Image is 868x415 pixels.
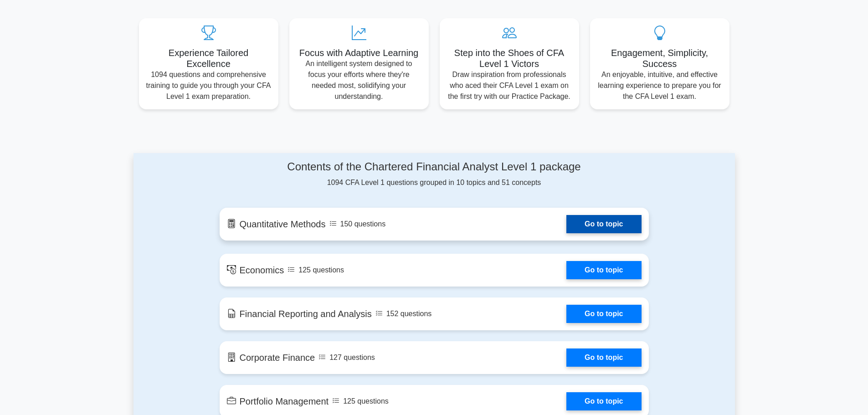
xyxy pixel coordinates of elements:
[597,69,722,102] p: An enjoyable, intuitive, and effective learning experience to prepare you for the CFA Level 1 exam.
[447,69,572,102] p: Draw inspiration from professionals who aced their CFA Level 1 exam on the first try with our Pra...
[146,47,271,69] h5: Experience Tailored Excellence
[146,69,271,102] p: 1094 questions and comprehensive training to guide you through your CFA Level 1 exam preparation.
[566,215,641,233] a: Go to topic
[566,392,641,410] a: Go to topic
[220,160,649,174] h4: Contents of the Chartered Financial Analyst Level 1 package
[297,47,421,58] h5: Focus with Adaptive Learning
[447,47,572,69] h5: Step into the Shoes of CFA Level 1 Victors
[566,305,641,323] a: Go to topic
[597,47,722,69] h5: Engagement, Simplicity, Success
[297,58,421,102] p: An intelligent system designed to focus your efforts where they're needed most, solidifying your ...
[566,348,641,367] a: Go to topic
[220,160,649,188] div: 1094 CFA Level 1 questions grouped in 10 topics and 51 concepts
[566,261,641,279] a: Go to topic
